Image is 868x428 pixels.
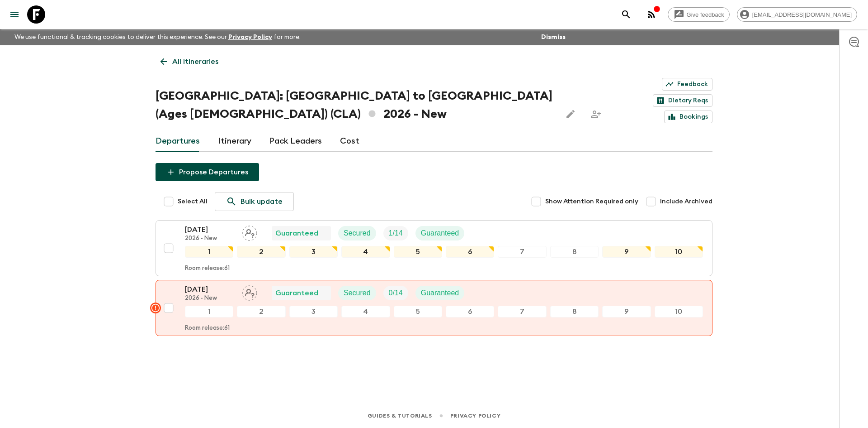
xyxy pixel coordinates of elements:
[237,246,285,258] div: 2
[5,5,24,24] button: menu
[185,295,235,302] p: 2026 - New
[242,288,257,295] span: Assign pack leader
[185,235,235,242] p: 2026 - New
[338,286,376,300] div: Secured
[178,197,208,206] span: Select All
[653,94,712,107] a: Dietary Reqs
[156,280,712,336] button: [DATE]2026 - NewAssign pack leaderGuaranteedSecuredTrip FillGuaranteed12345678910Room release:61
[156,53,223,71] a: All itineraries
[185,224,235,235] p: [DATE]
[368,411,432,421] a: Guides & Tutorials
[156,220,712,276] button: [DATE]2026 - NewAssign pack leaderGuaranteedSecuredTrip FillGuaranteed12345678910Room release:61
[446,246,494,258] div: 6
[383,286,408,300] div: Trip Fill
[446,306,494,317] div: 6
[338,226,376,240] div: Secured
[341,306,390,317] div: 4
[664,111,712,123] a: Bookings
[539,31,568,43] button: Dismiss
[242,228,257,236] span: Assign pack leader
[275,288,318,298] p: Guaranteed
[237,306,285,317] div: 2
[421,228,459,239] p: Guaranteed
[389,228,403,239] p: 1 / 14
[269,130,322,152] a: Pack Leaders
[660,197,712,206] span: Include Archived
[545,197,638,206] span: Show Attention Required only
[344,288,371,298] p: Secured
[655,306,703,317] div: 10
[450,411,500,421] a: Privacy Policy
[602,306,651,317] div: 9
[587,105,605,123] span: Share this itinerary
[394,306,442,317] div: 5
[383,226,408,240] div: Trip Fill
[341,246,390,258] div: 4
[550,246,599,258] div: 8
[185,325,230,332] p: Room release: 61
[185,246,233,258] div: 1
[389,288,403,298] p: 0 / 14
[185,306,233,317] div: 1
[602,246,651,258] div: 9
[289,246,338,258] div: 3
[662,78,712,91] a: Feedback
[498,306,546,317] div: 7
[185,284,235,295] p: [DATE]
[215,192,294,211] a: Bulk update
[156,163,259,181] button: Propose Departures
[737,7,857,22] div: [EMAIL_ADDRESS][DOMAIN_NAME]
[185,265,230,272] p: Room release: 61
[682,11,729,18] span: Give feedback
[275,228,318,239] p: Guaranteed
[228,34,272,40] a: Privacy Policy
[241,196,283,207] p: Bulk update
[655,246,703,258] div: 10
[394,246,442,258] div: 5
[421,288,459,298] p: Guaranteed
[617,5,635,24] button: search adventures
[11,29,304,45] p: We use functional & tracking cookies to deliver this experience. See our for more.
[550,306,599,317] div: 8
[172,56,218,67] p: All itineraries
[668,7,730,22] a: Give feedback
[156,130,200,152] a: Departures
[747,11,857,18] span: [EMAIL_ADDRESS][DOMAIN_NAME]
[561,105,580,123] button: Edit this itinerary
[289,306,338,317] div: 3
[340,130,359,152] a: Cost
[218,130,251,152] a: Itinerary
[156,87,554,123] h1: [GEOGRAPHIC_DATA]: [GEOGRAPHIC_DATA] to [GEOGRAPHIC_DATA] (Ages [DEMOGRAPHIC_DATA]) (CLA) 2026 - New
[498,246,546,258] div: 7
[344,228,371,239] p: Secured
